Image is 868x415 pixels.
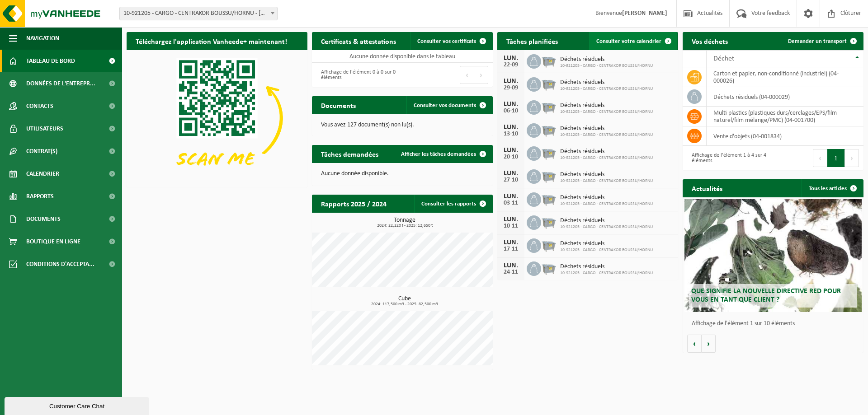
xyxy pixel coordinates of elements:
span: Déchets résiduels [560,125,653,132]
span: Conditions d'accepta... [26,253,94,275]
span: Consulter votre calendrier [596,38,661,44]
td: vente d'objets (04-001834) [707,126,863,146]
a: Demander un transport [781,32,863,50]
h2: Actualités [683,179,731,197]
img: WB-2500-GAL-GY-04 [541,53,557,68]
a: Afficher les tâches demandées [394,145,492,163]
a: Consulter les rapports [414,195,492,213]
iframe: chat widget [5,395,151,415]
button: 1 [827,149,845,167]
div: LUN. [502,55,520,62]
a: Consulter vos documents [406,96,492,114]
span: Navigation [26,27,59,50]
h2: Documents [312,96,365,114]
div: 03-11 [502,200,520,206]
span: Contacts [26,95,53,117]
div: LUN. [502,193,520,200]
div: LUN. [502,262,520,269]
span: Calendrier [26,163,59,185]
div: 06-10 [502,108,520,114]
a: Consulter vos certificats [410,32,492,50]
h3: Cube [316,296,493,307]
img: WB-2500-GAL-GY-04 [541,191,557,206]
div: Affichage de l'élément 0 à 0 sur 0 éléments [316,65,398,85]
span: 10-921205 - CARGO - CENTRAKOR BOUSSU/HORNU [560,63,653,69]
span: 10-921205 - CARGO - CENTRAKOR BOUSSU/HORNU [560,201,653,207]
img: WB-2500-GAL-GY-04 [541,76,557,91]
h2: Tâches demandées [312,145,387,163]
span: Documents [26,208,61,230]
h2: Rapports 2025 / 2024 [312,195,396,212]
span: Consulter vos documents [414,103,476,108]
div: LUN. [502,101,520,108]
span: 10-921205 - CARGO - CENTRAKOR BOUSSU/HORNU [560,178,653,184]
span: Consulter vos certificats [417,38,476,44]
p: Affichage de l'élément 1 sur 10 éléments [692,321,859,327]
span: Déchets résiduels [560,148,653,155]
button: Next [845,149,859,167]
div: LUN. [502,170,520,177]
span: Déchets résiduels [560,263,653,270]
a: Consulter votre calendrier [589,32,677,50]
td: carton et papier, non-conditionné (industriel) (04-000026) [707,67,863,87]
span: Rapports [26,185,54,208]
div: 10-11 [502,223,520,229]
button: Previous [460,66,474,84]
div: 24-11 [502,269,520,275]
span: 10-921205 - CARGO - CENTRAKOR BOUSSU/HORNU [560,270,653,276]
span: Boutique en ligne [26,230,80,253]
span: 10-921205 - CARGO - CENTRAKOR BOUSSU/HORNU [560,247,653,253]
span: Que signifie la nouvelle directive RED pour vous en tant que client ? [691,288,841,303]
span: 10-921205 - CARGO - CENTRAKOR BOUSSU/HORNU - HORNU [119,7,278,20]
img: WB-2500-GAL-GY-04 [541,122,557,137]
span: Utilisateurs [26,117,63,140]
button: Volgende [702,335,716,353]
div: 13-10 [502,131,520,137]
span: 10-921205 - CARGO - CENTRAKOR BOUSSU/HORNU [560,109,653,115]
span: Déchets résiduels [560,240,653,247]
span: Demander un transport [788,38,847,44]
h2: Vos déchets [683,32,737,50]
img: WB-2500-GAL-GY-04 [541,237,557,252]
div: 27-10 [502,177,520,183]
span: Déchets résiduels [560,217,653,224]
div: LUN. [502,124,520,131]
span: 10-921205 - CARGO - CENTRAKOR BOUSSU/HORNU [560,224,653,230]
span: Déchets résiduels [560,194,653,201]
button: Next [474,66,488,84]
div: LUN. [502,239,520,246]
span: 2024: 22,220 t - 2025: 12,650 t [316,224,493,228]
span: Données de l'entrepr... [26,72,95,95]
button: Vorige [687,335,702,353]
button: Previous [813,149,827,167]
td: déchets résiduels (04-000029) [707,87,863,107]
img: WB-2500-GAL-GY-04 [541,260,557,275]
span: Afficher les tâches demandées [401,151,476,157]
span: Déchets résiduels [560,171,653,178]
span: Déchets résiduels [560,102,653,109]
p: Aucune donnée disponible. [321,171,484,177]
span: 10-921205 - CARGO - CENTRAKOR BOUSSU/HORNU - HORNU [120,7,277,20]
div: 22-09 [502,62,520,68]
h2: Certificats & attestations [312,32,405,50]
img: WB-2500-GAL-GY-04 [541,145,557,160]
span: Déchet [713,55,734,62]
h2: Téléchargez l'application Vanheede+ maintenant! [127,32,296,50]
div: 29-09 [502,85,520,91]
span: 10-921205 - CARGO - CENTRAKOR BOUSSU/HORNU [560,132,653,138]
a: Tous les articles [802,179,863,197]
p: Vous avez 127 document(s) non lu(s). [321,122,484,128]
span: 10-921205 - CARGO - CENTRAKOR BOUSSU/HORNU [560,155,653,161]
div: LUN. [502,216,520,223]
div: 17-11 [502,246,520,252]
span: 10-921205 - CARGO - CENTRAKOR BOUSSU/HORNU [560,86,653,92]
span: Contrat(s) [26,140,57,163]
div: LUN. [502,78,520,85]
span: Déchets résiduels [560,79,653,86]
div: Affichage de l'élément 1 à 4 sur 4 éléments [687,148,769,168]
td: Aucune donnée disponible dans le tableau [312,50,493,63]
img: WB-2500-GAL-GY-04 [541,168,557,183]
span: Déchets résiduels [560,56,653,63]
img: WB-2500-GAL-GY-04 [541,214,557,229]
